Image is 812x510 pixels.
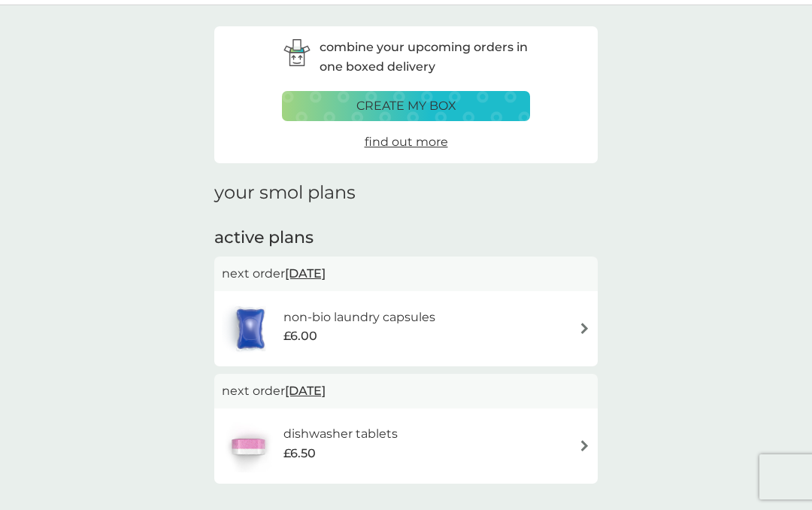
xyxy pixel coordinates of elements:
p: create my box [356,96,456,116]
img: non-bio laundry capsules [222,302,279,355]
img: arrow right [579,323,590,334]
span: [DATE] [285,376,326,405]
p: next order [222,264,590,284]
button: create my box [282,91,530,121]
p: next order [222,381,590,401]
p: combine your upcoming orders in one boxed delivery [320,38,530,76]
img: dishwasher tablets [222,420,274,472]
h2: active plans [214,226,598,250]
h6: non-bio laundry capsules [283,308,435,327]
img: arrow right [579,440,590,451]
h1: your smol plans [214,182,598,204]
span: [DATE] [285,259,326,288]
h6: dishwasher tablets [283,424,398,444]
span: £6.50 [283,444,316,463]
a: find out more [365,132,448,152]
span: find out more [365,135,448,149]
span: £6.00 [283,326,317,346]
